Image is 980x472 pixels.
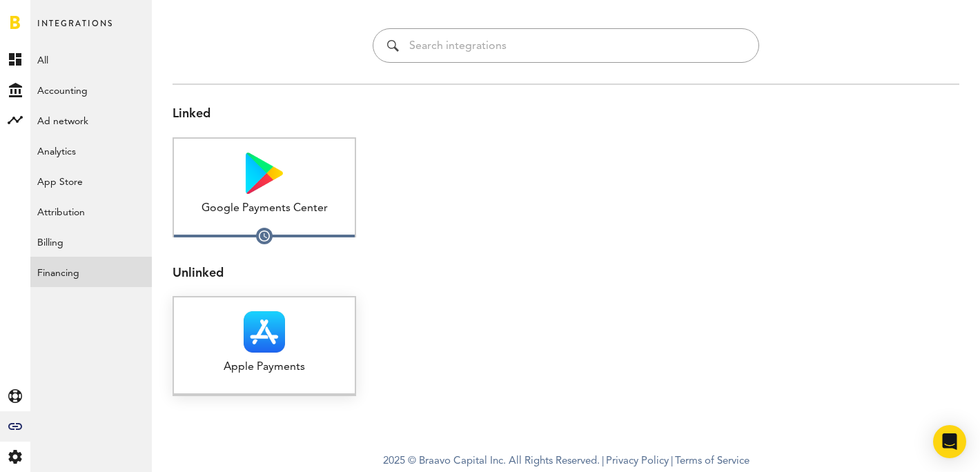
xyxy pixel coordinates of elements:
a: Terms of Service [675,456,749,466]
div: Unlinked [173,265,959,283]
div: Open Intercom Messenger [933,425,966,458]
a: All [30,44,152,75]
a: Ad network [30,105,152,135]
span: 2025 © Braavo Capital Inc. All Rights Reserved. [383,451,600,472]
a: Attribution [30,196,152,226]
a: App Store [30,166,152,196]
img: Apple Payments [244,311,285,353]
div: Linked [173,106,959,124]
div: Google Payments Center [174,201,355,217]
a: Financing [30,257,152,287]
div: Apple Payments [174,360,355,375]
span: Support [29,10,79,22]
input: Search integrations [409,29,745,62]
img: Google Payments Center [246,153,283,194]
a: Accounting [30,75,152,105]
a: Privacy Policy [606,456,669,466]
a: Billing [30,226,152,257]
a: Analytics [30,135,152,166]
span: Integrations [37,15,113,44]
